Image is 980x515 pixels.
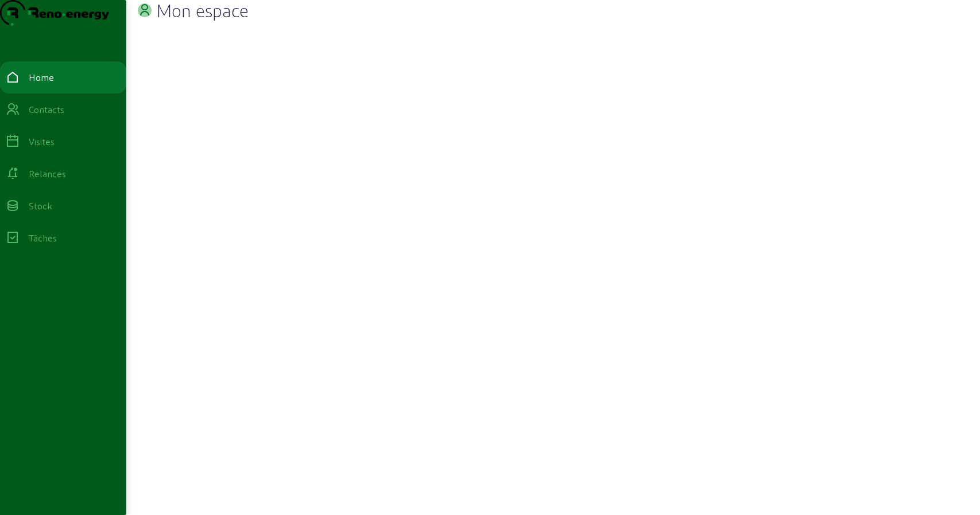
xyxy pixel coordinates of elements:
div: Tâches [29,231,57,245]
div: Home [29,71,54,84]
div: Stock [29,199,52,213]
div: Visites [29,135,55,149]
div: Contacts [29,103,64,116]
div: Relances [29,167,66,181]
